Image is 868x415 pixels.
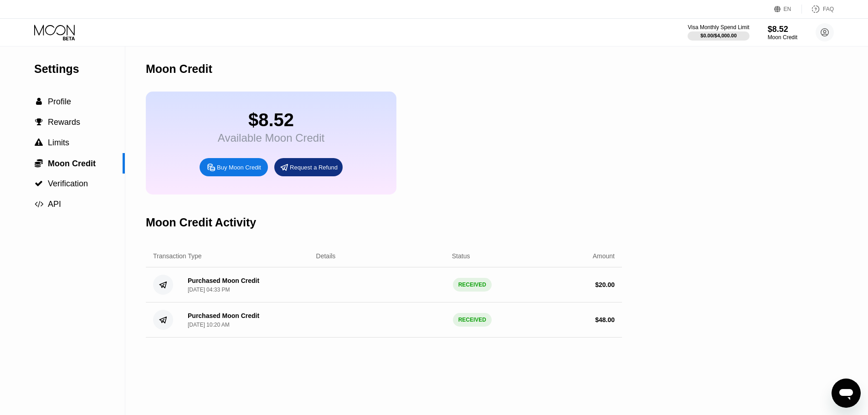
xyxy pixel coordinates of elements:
[823,6,834,12] div: FAQ
[784,6,791,12] div: EN
[48,179,88,188] span: Verification
[768,25,797,41] div: $8.52Moon Credit
[146,216,256,229] div: Moon Credit Activity
[453,278,492,292] div: RECEIVED
[768,25,797,34] div: $8.52
[595,316,615,323] div: $ 48.00
[153,252,202,260] div: Transaction Type
[35,138,43,147] span: 
[453,313,492,327] div: RECEIVED
[593,252,615,260] div: Amount
[316,252,336,260] div: Details
[452,252,470,260] div: Status
[146,62,212,76] div: Moon Credit
[218,132,324,144] div: Available Moon Credit
[274,158,343,176] div: Request a Refund
[36,97,42,106] span: 
[188,322,230,328] div: [DATE] 10:20 AM
[35,200,43,208] span: 
[35,118,43,126] span: 
[35,159,43,168] span: 
[48,118,80,127] span: Rewards
[34,97,43,106] div: 
[188,287,230,293] div: [DATE] 04:33 PM
[688,24,749,41] div: Visa Monthly Spend Limit$0.00/$4,000.00
[774,5,802,14] div: EN
[688,24,749,31] div: Visa Monthly Spend Limit
[595,281,615,288] div: $ 20.00
[188,277,259,284] div: Purchased Moon Credit
[48,159,96,168] span: Moon Credit
[48,97,71,106] span: Profile
[700,33,737,38] div: $0.00 / $4,000.00
[217,164,261,171] div: Buy Moon Credit
[832,379,861,408] iframe: Button to launch messaging window
[35,179,43,188] span: 
[188,312,259,319] div: Purchased Moon Credit
[768,34,797,41] div: Moon Credit
[48,200,61,209] span: API
[34,62,125,76] div: Settings
[48,138,69,147] span: Limits
[290,164,338,171] div: Request a Refund
[802,5,834,14] div: FAQ
[200,158,268,176] div: Buy Moon Credit
[218,110,324,130] div: $8.52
